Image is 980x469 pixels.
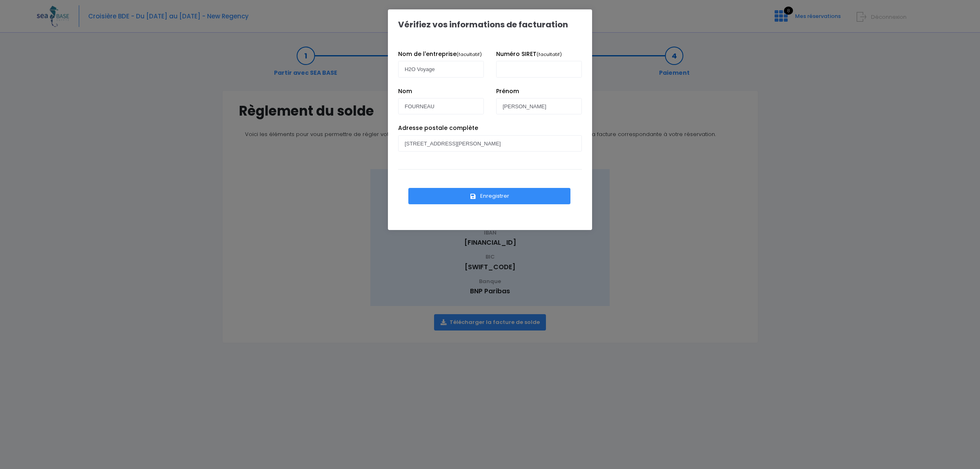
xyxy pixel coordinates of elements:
label: Prénom [496,87,519,96]
small: (facultatif) [457,51,482,58]
button: Enregistrer [408,188,570,204]
label: Nom de l'entreprise [398,50,482,58]
small: (facultatif) [537,51,562,58]
label: Numéro SIRET [496,50,562,58]
label: Adresse postale complète [398,124,478,132]
label: Nom [398,87,412,96]
h1: Vérifiez vos informations de facturation [398,20,568,29]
